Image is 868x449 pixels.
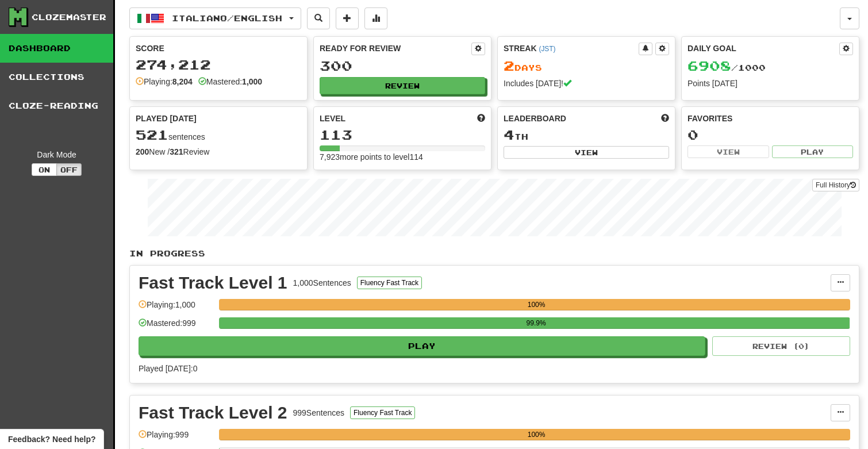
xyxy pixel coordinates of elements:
[242,77,262,86] strong: 1,000
[688,145,769,158] button: View
[129,248,859,259] p: In Progress
[9,149,105,160] div: Dark Mode
[477,113,485,124] span: Score more points to level up
[504,113,566,124] span: Leaderboard
[539,45,555,53] a: (JST)
[320,113,345,124] span: Level
[504,128,669,143] div: th
[350,406,415,419] button: Fluency Fast Track
[139,274,287,291] div: Fast Track Level 1
[504,126,514,143] span: 4
[320,59,485,73] div: 300
[357,277,422,289] button: Fluency Fast Track
[139,336,705,356] button: Play
[198,76,262,87] div: Mastered:
[504,146,669,159] button: View
[772,145,854,158] button: Play
[32,11,106,23] div: Clozemaster
[688,78,853,89] div: Points [DATE]
[222,317,850,329] div: 99.9%
[293,407,345,419] div: 999 Sentences
[504,78,669,89] div: Includes [DATE]!
[136,113,197,124] span: Played [DATE]
[307,7,330,29] button: Search sentences
[136,147,149,156] strong: 200
[129,7,301,29] button: Italiano/English
[139,404,287,421] div: Fast Track Level 2
[222,299,850,310] div: 100%
[320,151,485,163] div: 7,923 more points to level 114
[139,364,197,373] span: Played [DATE]: 0
[136,146,301,158] div: New / Review
[688,113,853,124] div: Favorites
[136,57,301,72] div: 274,212
[139,429,213,448] div: Playing: 999
[8,433,95,445] span: Open feedback widget
[136,43,301,54] div: Score
[504,43,639,54] div: Streak
[688,43,839,55] div: Daily Goal
[56,163,82,176] button: Off
[364,7,387,29] button: More stats
[320,128,485,142] div: 113
[320,43,471,54] div: Ready for Review
[136,76,193,87] div: Playing:
[688,57,731,74] span: 6908
[712,336,850,356] button: Review (0)
[136,128,301,143] div: sentences
[320,77,485,94] button: Review
[139,317,213,336] div: Mastered: 999
[32,163,57,176] button: On
[688,128,853,142] div: 0
[336,7,359,29] button: Add sentence to collection
[139,299,213,318] div: Playing: 1,000
[170,147,183,156] strong: 321
[661,113,669,124] span: This week in points, UTC
[293,277,351,289] div: 1,000 Sentences
[812,179,859,191] a: Full History
[172,77,193,86] strong: 8,204
[688,63,766,72] span: / 1000
[504,57,514,74] span: 2
[172,13,282,23] span: Italiano / English
[136,126,168,143] span: 521
[504,59,669,74] div: Day s
[222,429,850,440] div: 100%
